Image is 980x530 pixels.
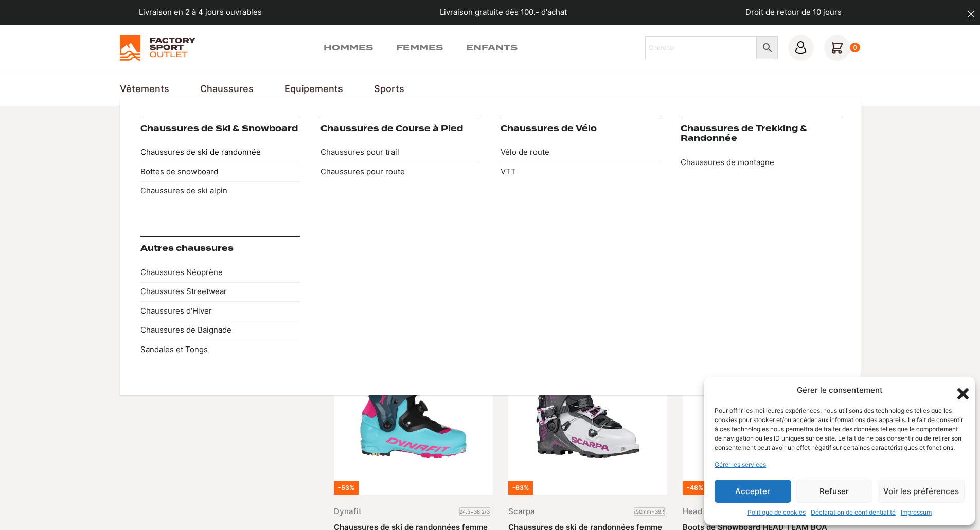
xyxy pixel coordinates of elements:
a: Chaussures Néoprène [140,263,300,282]
a: Chaussures de Ski & Snowboard [140,124,298,133]
a: VTT [501,162,660,181]
a: Chaussures d'Hiver [140,301,300,321]
p: Livraison en 2 à 4 jours ouvrables [139,7,262,19]
a: Impressum [901,508,932,517]
p: Livraison gratuite dès 100.- d'achat [440,7,567,19]
img: Factory Sport Outlet [120,35,195,61]
a: Enfants [466,42,518,54]
div: Gérer le consentement [797,385,883,396]
h3: Autres chaussures [140,236,300,259]
div: 0 [850,43,861,53]
div: Fermer la boîte de dialogue [954,385,965,395]
a: Femmes [396,42,443,54]
button: Accepter [715,480,791,503]
a: Politique de cookies [747,508,806,517]
a: Chaussures de Vélo [501,124,597,133]
button: Refuser [796,480,873,503]
a: Déclaration de confidentialité [811,508,896,517]
a: Chaussures pour route [320,162,480,181]
a: Chaussures de montagne [681,153,840,172]
a: Equipements [284,82,343,96]
a: Chaussures Streetwear [140,282,300,302]
a: Chaussures de Baignade [140,321,300,340]
a: Chaussures [200,82,254,96]
button: Voir les préférences [878,480,965,503]
a: Hommes [324,42,373,54]
a: Sports [374,82,404,96]
div: Pour offrir les meilleures expériences, nous utilisons des technologies telles que les cookies po... [715,406,964,452]
button: dismiss [962,5,980,23]
a: Sandales et Tongs [140,340,300,359]
p: Droit de retour de 10 jours [745,7,842,19]
input: Chercher [645,36,757,59]
a: Bottes de snowboard [140,162,300,181]
a: Chaussures de Course à Pied [320,124,463,133]
a: Vélo de route [501,143,660,162]
a: Chaussures pour trail [320,143,480,162]
a: Vêtements [120,82,169,96]
a: Chaussures de ski de randonnée [140,143,300,162]
a: Chaussures de Trekking & Randonnée [681,124,807,143]
a: Chaussures de ski alpin [140,181,300,201]
a: Gérer les services [715,460,766,469]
